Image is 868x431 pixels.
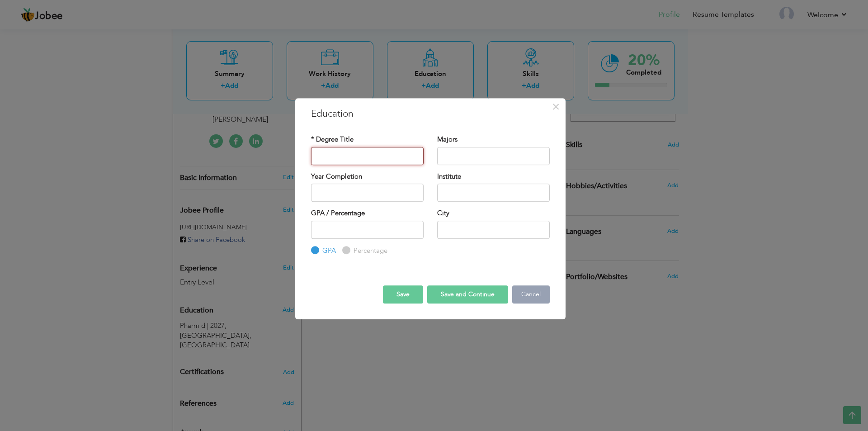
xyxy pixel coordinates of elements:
label: Percentage [351,246,387,256]
label: City [437,208,449,218]
button: Cancel [512,285,550,303]
h3: Education [311,107,550,121]
label: Majors [437,135,458,144]
label: * Degree Title [311,135,354,144]
span: × [552,99,560,115]
label: Year Completion [311,172,362,181]
label: Institute [437,172,461,181]
div: Add your educational degree. [180,301,294,350]
label: GPA / Percentage [311,208,365,218]
button: Close [549,99,563,114]
button: Save and Continue [427,285,508,303]
label: GPA [320,246,336,256]
button: Save [383,285,423,303]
